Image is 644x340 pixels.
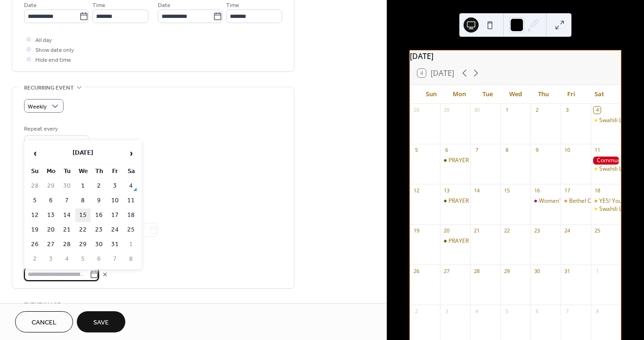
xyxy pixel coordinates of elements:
[563,267,571,274] div: 31
[443,267,450,274] div: 27
[43,179,58,193] td: 29
[594,107,601,114] div: 4
[24,249,282,259] span: Excluded dates
[59,165,74,178] th: Tu
[591,197,621,205] div: YES! Youth Evangelism Seminar
[561,197,591,205] div: Bethel Concert at Liquid Church
[563,187,571,194] div: 17
[443,107,450,114] div: 29
[24,83,74,93] span: Recurring event
[91,165,106,178] th: Th
[123,208,139,222] td: 18
[35,45,74,55] span: Show date only
[533,227,540,234] div: 23
[91,223,106,237] td: 23
[530,197,561,205] div: Women's Bible Study
[440,197,470,205] div: PRAYER CALLS
[59,252,74,266] td: 4
[24,169,280,179] div: Repeat on
[530,85,557,104] div: Thu
[591,157,621,165] div: Communion America
[75,208,90,222] td: 15
[410,50,621,62] div: [DATE]
[43,165,58,178] th: Mo
[473,227,480,234] div: 21
[91,252,106,266] td: 6
[107,179,122,193] td: 3
[473,85,501,104] div: Tue
[43,208,58,222] td: 13
[107,238,122,251] td: 31
[59,208,74,222] td: 14
[599,116,644,124] div: Swahili Lifegroup
[594,187,601,194] div: 18
[24,0,37,10] span: Date
[533,107,540,114] div: 2
[443,227,450,234] div: 20
[413,227,420,234] div: 19
[124,144,138,163] span: ›
[226,0,239,10] span: Time
[473,187,480,194] div: 14
[563,147,571,154] div: 10
[501,85,529,104] div: Wed
[123,165,139,178] th: Sa
[557,85,585,104] div: Fri
[27,252,42,266] td: 2
[59,238,74,251] td: 28
[440,157,470,165] div: PRAYER CALLS
[35,35,52,45] span: All day
[539,197,643,205] div: Women's [DEMOGRAPHIC_DATA] Study
[446,85,473,104] div: Mon
[586,85,613,104] div: Sat
[503,147,510,154] div: 8
[563,307,571,315] div: 7
[503,227,510,234] div: 22
[43,252,58,266] td: 3
[594,147,601,154] div: 11
[123,238,139,251] td: 1
[43,194,58,207] td: 6
[443,147,450,154] div: 6
[533,147,540,154] div: 9
[107,208,122,222] td: 17
[503,307,510,315] div: 5
[413,267,420,274] div: 26
[533,187,540,194] div: 16
[32,318,57,328] span: Cancel
[123,223,139,237] td: 25
[75,165,90,178] th: We
[448,197,487,205] div: PRAYER CALLS
[413,187,420,194] div: 12
[91,238,106,251] td: 30
[503,107,510,114] div: 1
[93,318,109,328] span: Save
[27,194,42,207] td: 5
[27,165,42,178] th: Su
[15,311,73,332] button: Cancel
[591,205,621,213] div: Swahili Lifegroup
[24,203,280,213] div: Ends
[35,55,71,65] span: Hide end time
[43,238,58,251] td: 27
[75,194,90,207] td: 8
[158,0,171,10] span: Date
[59,223,74,237] td: 21
[107,223,122,237] td: 24
[59,179,74,193] td: 30
[75,223,90,237] td: 22
[413,307,420,315] div: 2
[448,237,487,245] div: PRAYER CALLS
[27,208,42,222] td: 12
[473,147,480,154] div: 7
[43,223,58,237] td: 20
[28,101,47,112] span: Weekly
[91,194,106,207] td: 9
[591,165,621,173] div: Swahili Lifegroup
[77,311,125,332] button: Save
[443,187,450,194] div: 13
[440,237,470,245] div: PRAYER CALLS
[591,116,621,124] div: Swahili Lifegroup
[28,144,42,163] span: ‹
